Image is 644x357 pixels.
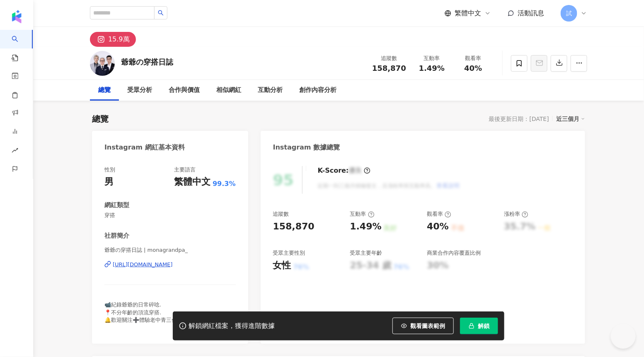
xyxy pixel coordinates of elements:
div: 互動率 [416,54,448,63]
div: 相似網紅 [216,85,241,95]
div: 15.9萬 [108,34,130,45]
div: 受眾分析 [127,85,152,95]
div: Instagram 數據總覽 [273,143,340,152]
div: 性別 [104,166,115,174]
div: 繁體中文 [174,176,211,188]
img: logo icon [10,10,23,23]
div: 最後更新日期：[DATE] [489,116,549,122]
div: 追蹤數 [273,210,289,218]
a: search [12,30,28,62]
div: 近三個月 [556,113,585,124]
img: KOL Avatar [90,51,115,76]
div: 創作內容分析 [299,85,337,95]
div: 漲粉率 [504,210,528,218]
div: 40% [427,220,449,233]
div: 解鎖網紅檔案，獲得進階數據 [189,322,275,330]
button: 解鎖 [460,318,498,334]
div: 互動分析 [258,85,283,95]
button: 觀看圖表範例 [392,318,454,334]
span: 解鎖 [478,323,489,329]
span: 穿搭 [104,212,236,219]
div: 觀看率 [427,210,451,218]
span: 158,870 [372,64,406,72]
span: 觀看圖表範例 [410,323,445,329]
span: 99.3% [213,179,236,188]
div: 爺爺の穿搭日誌 [121,57,173,67]
button: 15.9萬 [90,32,136,47]
div: 158,870 [273,220,315,233]
a: [URL][DOMAIN_NAME] [104,261,236,268]
span: search [158,10,164,16]
div: 主要語言 [174,166,196,174]
span: 爺爺の穿搭日誌 | monagrandpa_ [104,246,236,254]
div: 受眾主要年齡 [350,249,382,257]
div: Instagram 網紅基本資料 [104,143,185,152]
span: 1.49% [419,64,445,72]
div: 男 [104,176,114,188]
div: K-Score : [318,166,370,175]
span: 繁體中文 [455,9,481,18]
div: 商業合作內容覆蓋比例 [427,249,481,257]
span: 活動訊息 [518,9,544,17]
div: 1.49% [350,220,381,233]
div: 總覽 [98,85,111,95]
div: 追蹤數 [372,54,406,63]
div: 網紅類型 [104,201,129,210]
div: 總覽 [92,113,109,125]
div: 合作與價值 [169,85,200,95]
div: 社群簡介 [104,232,129,240]
div: 女性 [273,259,291,272]
div: 互動率 [350,210,374,218]
span: 試 [566,9,572,18]
div: 受眾主要性別 [273,249,305,257]
div: [URL][DOMAIN_NAME] [113,261,173,268]
span: rise [12,142,18,161]
span: 40% [464,64,482,72]
div: 觀看率 [458,54,489,63]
